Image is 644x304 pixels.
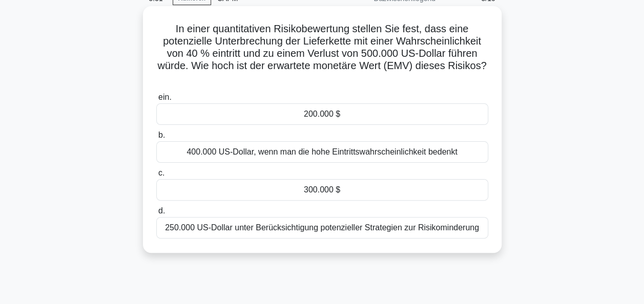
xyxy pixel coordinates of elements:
[158,206,165,215] span: d.
[156,141,488,163] div: 400.000 US-Dollar, wenn man die hohe Eintrittswahrscheinlichkeit bedenkt
[158,168,164,177] span: c.
[156,179,488,201] div: 300.000 $
[156,103,488,125] div: 200.000 $
[156,217,488,238] div: 250.000 US-Dollar unter Berücksichtigung potenzieller Strategien zur Risikominderung
[157,23,486,83] font: In einer quantitativen Risikobewertung stellen Sie fest, dass eine potenzielle Unterbrechung der ...
[158,93,172,101] span: ein.
[158,131,165,139] span: b.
